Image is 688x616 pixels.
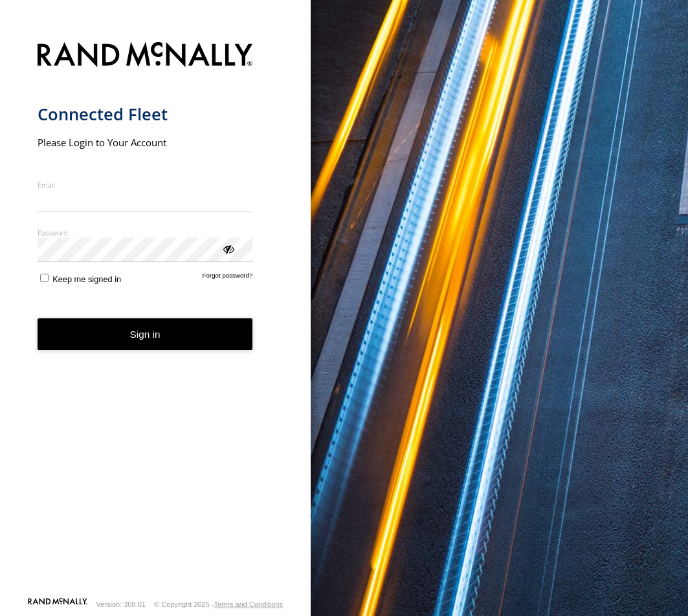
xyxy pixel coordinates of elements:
[38,318,253,350] button: Sign in
[38,136,253,149] h2: Please Login to Your Account
[38,34,274,597] form: main
[154,600,283,608] div: © Copyright 2025 -
[38,228,253,237] label: Password
[203,272,253,284] a: Forgot password?
[28,598,87,611] a: Visit our Website
[38,104,253,125] h1: Connected Fleet
[52,274,121,284] span: Keep me signed in
[96,600,146,608] div: Version: 308.01
[40,274,49,282] input: Keep me signed in
[214,600,283,608] a: Terms and Conditions
[38,180,253,190] label: Email
[221,242,234,255] div: ViewPassword
[38,39,253,72] img: Rand McNally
